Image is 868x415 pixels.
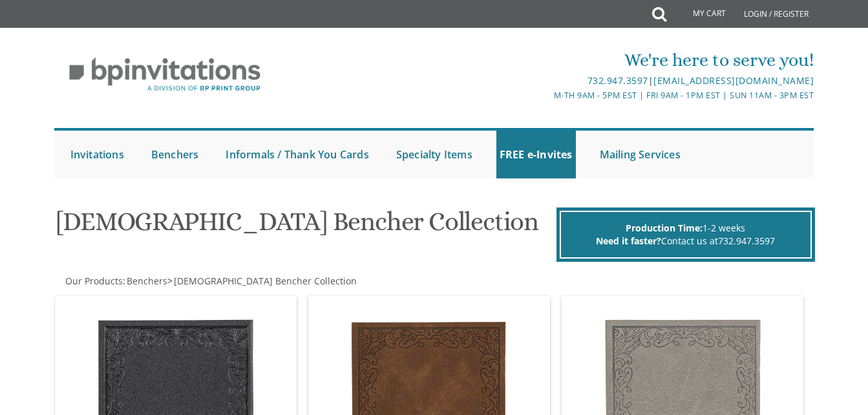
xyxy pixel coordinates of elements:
div: We're here to serve you! [308,47,814,73]
span: [DEMOGRAPHIC_DATA] Bencher Collection [174,275,357,287]
a: Mailing Services [597,131,684,178]
div: 1-2 weeks Contact us at [560,211,811,259]
div: : [54,275,434,288]
iframe: chat widget [814,363,855,402]
a: Our Products [64,275,123,287]
img: BP Invitation Loft [54,48,276,101]
a: Specialty Items [393,131,476,178]
a: FREE e-Invites [496,131,576,178]
a: Invitations [67,131,127,178]
a: [EMAIL_ADDRESS][DOMAIN_NAME] [653,74,814,87]
a: 732.947.3597 [718,235,775,247]
a: Benchers [125,275,167,287]
div: | [308,73,814,89]
div: M-Th 9am - 5pm EST | Fri 9am - 1pm EST | Sun 11am - 3pm EST [308,89,814,102]
span: > [167,275,357,287]
span: Benchers [127,275,167,287]
h1: [DEMOGRAPHIC_DATA] Bencher Collection [56,207,553,246]
a: 732.947.3597 [587,74,648,87]
a: Benchers [148,131,202,178]
a: [DEMOGRAPHIC_DATA] Bencher Collection [173,275,357,287]
a: Informals / Thank You Cards [222,131,372,178]
span: Need it faster? [596,235,661,247]
span: Production Time: [626,222,703,234]
a: My Cart [665,1,735,27]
